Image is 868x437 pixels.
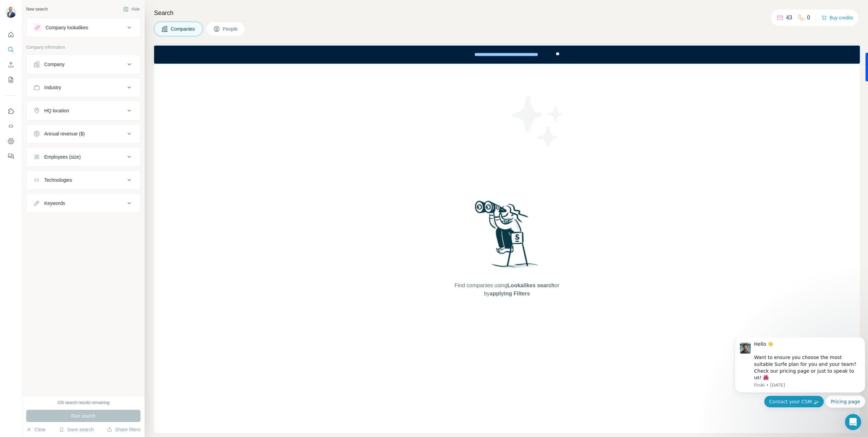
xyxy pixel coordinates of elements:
img: Profile image for FinAI [8,5,19,16]
p: Company information [26,44,140,50]
h4: Search [154,8,860,18]
button: Company [27,56,140,72]
div: Technologies [44,177,72,183]
span: Companies [171,26,196,32]
iframe: Banner [154,46,860,64]
div: 100 search results remaining [57,400,110,406]
button: Search [5,44,16,56]
button: Employees (size) [27,149,140,165]
p: 43 [786,14,792,22]
div: Company lookalikes [46,24,88,31]
div: Annual revenue ($) [44,130,85,137]
button: Hide [118,4,145,14]
div: Message content [22,3,128,44]
img: Avatar [5,7,16,18]
button: Annual revenue ($) [27,126,140,142]
button: Industry [27,79,140,96]
button: Buy credits [821,13,853,22]
button: Keywords [27,195,140,211]
button: Save search [59,426,94,433]
div: Industry [44,84,61,91]
button: Enrich CSV [5,59,16,71]
div: New search [26,6,48,12]
div: Hello ☀️ Want to ensure you choose the most suitable Surfe plan for you and your team? Check our ... [22,3,128,44]
span: Find companies using or by [452,281,561,298]
button: Company lookalikes [27,19,140,36]
button: Quick start [5,29,16,41]
iframe: Intercom live chat [845,414,861,430]
iframe: Intercom notifications message [732,338,868,412]
button: Use Surfe API [5,120,16,132]
span: applying Filters [490,291,530,296]
button: Clear [26,426,46,433]
button: Feedback [5,150,16,162]
img: Surfe Illustration - Stars [507,91,568,152]
button: Quick reply: Contact your CSM 🏄‍♂️ [32,58,92,70]
button: HQ location [27,102,140,119]
div: HQ location [44,107,69,114]
button: Technologies [27,172,140,188]
p: Message from FinAI, sent 3w ago [22,45,128,51]
button: Use Surfe on LinkedIn [5,105,16,117]
p: 0 [807,14,810,22]
button: Quick reply: Pricing page [94,58,133,70]
button: My lists [5,74,16,86]
div: Quick reply options [3,58,133,70]
div: Employees (size) [44,153,81,160]
button: Share filters [107,426,140,433]
button: Dashboard [5,135,16,147]
span: People [223,26,238,32]
div: Company [44,61,65,68]
div: Keywords [44,200,65,207]
span: Lookalikes search [507,282,555,288]
img: Surfe Illustration - Woman searching with binoculars [472,199,542,275]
